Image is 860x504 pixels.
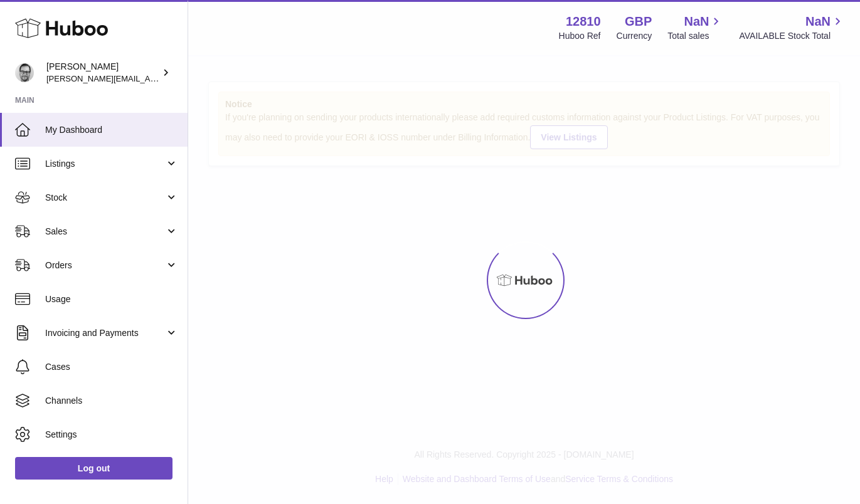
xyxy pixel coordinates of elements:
span: NaN [684,13,709,30]
img: alex@digidistiller.com [15,63,34,82]
a: NaN AVAILABLE Stock Total [739,13,845,42]
span: Settings [45,429,178,441]
span: Listings [45,158,165,170]
div: Currency [617,30,652,42]
a: Log out [15,457,173,480]
span: Orders [45,260,165,271]
span: NaN [805,13,831,30]
strong: GBP [625,13,652,30]
span: Sales [45,226,165,238]
span: Usage [45,293,178,305]
span: Stock [45,192,165,204]
span: [PERSON_NAME][EMAIL_ADDRESS][DOMAIN_NAME] [46,73,252,83]
span: Invoicing and Payments [45,327,165,339]
span: Cases [45,361,178,373]
span: Total sales [667,30,723,42]
div: [PERSON_NAME] [46,61,159,85]
span: Channels [45,395,178,407]
a: NaN Total sales [667,13,723,42]
strong: 12810 [566,13,601,30]
div: Huboo Ref [559,30,601,42]
span: AVAILABLE Stock Total [739,30,845,42]
span: My Dashboard [45,124,178,136]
